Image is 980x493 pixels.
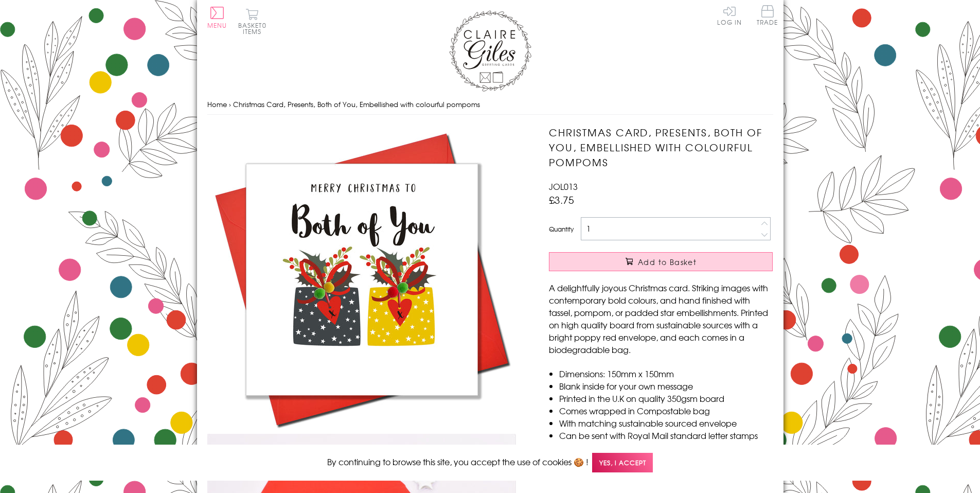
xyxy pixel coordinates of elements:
[238,8,266,34] button: Basket0 items
[559,380,773,392] li: Blank inside for your own message
[559,429,773,442] li: Can be sent with Royal Mail standard letter stamps
[207,7,227,28] button: Menu
[549,192,574,207] span: £3.75
[449,10,531,92] img: Claire Giles Greetings Cards
[549,252,773,271] button: Add to Basket
[559,367,773,380] li: Dimensions: 150mm x 150mm
[207,125,516,434] img: Christmas Card, Presents, Both of You, Embellished with colourful pompoms
[207,94,773,115] nav: breadcrumbs
[638,257,697,267] span: Add to Basket
[243,21,266,36] span: 0 items
[207,99,227,109] a: Home
[717,5,742,25] a: Log In
[559,404,773,417] li: Comes wrapped in Compostable bag
[757,5,778,25] span: Trade
[549,224,574,234] label: Quantity
[207,21,227,30] span: Menu
[549,180,578,192] span: JOL013
[229,99,231,109] span: ›
[592,453,653,473] span: Yes, I accept
[559,392,773,404] li: Printed in the U.K on quality 350gsm board
[757,5,778,27] a: Trade
[549,281,773,356] p: A delightfully joyous Christmas card. Striking images with contemporary bold colours, and hand fi...
[549,125,773,169] h1: Christmas Card, Presents, Both of You, Embellished with colourful pompoms
[559,417,773,429] li: With matching sustainable sourced envelope
[233,99,480,109] span: Christmas Card, Presents, Both of You, Embellished with colourful pompoms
